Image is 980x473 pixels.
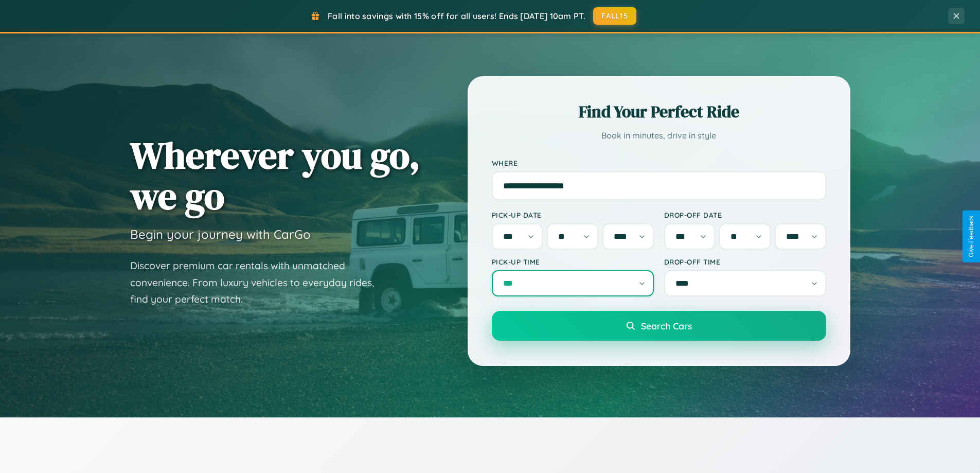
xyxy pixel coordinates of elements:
label: Drop-off Date [664,211,826,219]
p: Discover premium car rentals with unmatched convenience. From luxury vehicles to everyday rides, ... [130,257,387,308]
label: Pick-up Date [492,211,654,219]
span: Search Cars [641,320,692,331]
h2: Find Your Perfect Ride [492,100,826,123]
h1: Wherever you go, we go [130,135,420,216]
button: FALL15 [593,7,636,25]
button: Search Cars [492,311,826,341]
p: Book in minutes, drive in style [492,128,826,143]
div: Give Feedback [968,216,975,257]
h3: Begin your journey with CarGo [130,226,311,242]
label: Drop-off Time [664,257,826,266]
label: Where [492,159,826,167]
label: Pick-up Time [492,257,654,266]
span: Fall into savings with 15% off for all users! Ends [DATE] 10am PT. [328,11,585,21]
